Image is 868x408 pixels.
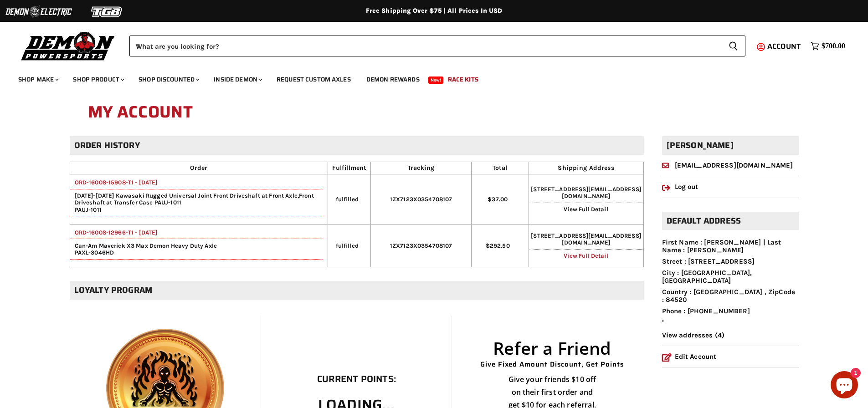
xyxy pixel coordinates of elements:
li: First Name : [PERSON_NAME] | Last Name : [PERSON_NAME] [662,239,799,255]
li: Street : [STREET_ADDRESS] [662,258,799,265]
a: Account [763,42,806,51]
span: Can-Am Maverick X3 Max Demon Heavy Duty Axle [70,242,324,249]
span: [EMAIL_ADDRESS][DOMAIN_NAME] [562,186,641,199]
td: [STREET_ADDRESS] [529,174,643,224]
span: $700.00 [822,42,845,51]
button: Search [721,36,745,56]
span: PAUJ-1011 [70,206,102,213]
span: PAXL-3046HD [70,249,114,256]
form: Product [129,36,745,56]
h2: Current Points: [317,374,396,384]
div: Refer a Friend [493,338,611,358]
a: Request Custom Axles [270,70,358,89]
a: Shop Product [66,70,130,89]
h2: Order history [70,136,644,155]
a: Log out [662,183,699,191]
h2: Give Fixed Amount Discount, Get Points [480,361,624,368]
a: View Full Detail [564,206,608,213]
th: Total [471,162,529,174]
a: Shop Discounted [132,70,205,89]
span: Account [767,41,801,52]
th: Order [70,162,328,174]
a: Inside Demon [207,70,268,89]
h2: Loyalty Program [70,281,644,300]
td: fulfilled [328,224,371,267]
a: View addresses (4) [662,331,725,339]
td: [STREET_ADDRESS] [529,224,643,267]
img: Demon Powersports [18,30,118,62]
span: [EMAIL_ADDRESS][DOMAIN_NAME] [562,232,641,246]
span: $37.00 [488,196,508,203]
ul: Main menu [11,66,843,89]
div: Free Shipping Over $75 | All Prices In USD [70,7,799,15]
a: Race Kits [441,70,485,89]
a: Shop Make [11,70,64,89]
a: Demon Rewards [360,70,426,89]
a: $700.00 [806,40,850,53]
th: Tracking [371,162,471,174]
span: $292.50 [486,242,510,249]
a: ORD-16008-12966-T1 - [DATE] [70,229,158,236]
th: Fulfillment [328,162,371,174]
li: City : [GEOGRAPHIC_DATA], [GEOGRAPHIC_DATA] [662,269,799,285]
th: Shipping Address [529,162,643,174]
li: Country : [GEOGRAPHIC_DATA] , ZipCode : 84520 [662,288,799,304]
img: Demon Electric Logo 2 [5,3,73,20]
li: Phone : [PHONE_NUMBER] [662,307,799,315]
h2: [PERSON_NAME] [662,136,799,155]
ul: , [662,239,799,323]
span: New! [428,76,444,84]
td: 1ZX7123X0354708107 [371,224,471,267]
inbox-online-store-chat: Shopify online store chat [828,371,861,401]
a: ORD-16008-15908-T1 - [DATE] [70,179,158,186]
a: [EMAIL_ADDRESS][DOMAIN_NAME] [662,161,793,169]
td: fulfilled [328,174,371,224]
img: TGB Logo 2 [73,3,141,20]
input: When autocomplete results are available use up and down arrows to review and enter to select [129,36,721,56]
a: View Full Detail [564,252,608,259]
h2: Default address [662,212,799,230]
a: Edit Account [662,352,717,361]
span: [DATE]-[DATE] Kawasaki Rugged Universal Joint Front Driveshaft at Front Axle,Front Driveshaft at ... [70,192,324,206]
td: 1ZX7123X0354708107 [371,174,471,224]
h1: My Account [88,98,781,127]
